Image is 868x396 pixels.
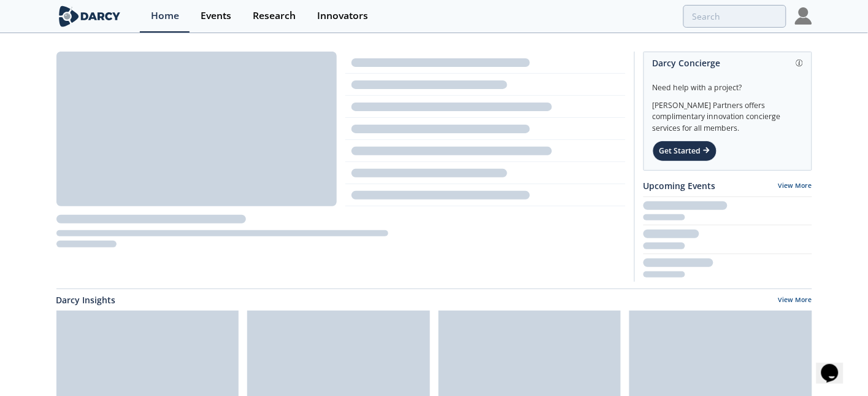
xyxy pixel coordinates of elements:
div: Need help with a project? [653,74,803,93]
div: Darcy Concierge [653,52,803,74]
div: Get Started [653,141,717,161]
a: View More [778,181,812,190]
div: Events [201,11,231,21]
div: [PERSON_NAME] Partners offers complimentary innovation concierge services for all members. [653,93,803,134]
div: Home [151,11,179,21]
a: View More [778,295,812,306]
img: logo-wide.svg [56,6,123,27]
input: Advanced Search [683,5,786,28]
a: Darcy Insights [56,293,116,306]
img: Profile [795,7,812,25]
a: Upcoming Events [643,179,716,192]
iframe: chat widget [816,347,856,384]
div: Research [253,11,296,21]
img: information.svg [796,60,803,66]
div: Innovators [317,11,368,21]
